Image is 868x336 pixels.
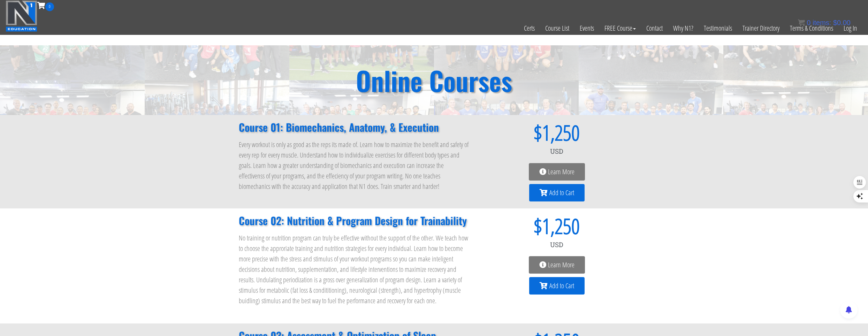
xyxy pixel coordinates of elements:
span: 1,250 [542,215,580,236]
a: FREE Course [599,11,641,45]
span: Learn More [548,261,574,268]
span: items: [813,19,831,26]
a: Add to Cart [529,184,585,201]
span: $ [833,19,837,26]
span: 0 [45,2,54,11]
a: Testimonials [699,11,737,45]
span: 0 [807,19,810,26]
p: No training or nutrition program can truly be effective without the support of the other. We teac... [239,233,470,306]
span: Add to Cart [549,189,574,196]
span: 1,250 [542,122,580,143]
h2: Course 02: Nutrition & Program Design for Trainability [239,215,470,226]
span: $ [484,215,542,236]
h2: Course 01: Biomechanics, Anatomy, & Execution [239,122,470,132]
div: USD [484,236,629,253]
span: $ [484,122,542,143]
a: Certs [519,11,540,45]
p: Every workout is only as good as the reps its made of. Learn how to maximize the benefit and safe... [239,139,470,192]
a: Learn More [529,256,585,274]
h2: Online Courses [356,67,512,93]
a: Why N1? [668,11,699,45]
a: 0 [37,1,54,10]
span: Add to Cart [549,282,574,289]
a: Events [574,11,599,45]
img: icon11.png [798,19,805,26]
a: Add to Cart [529,277,585,295]
img: n1-education [6,0,37,32]
bdi: 0.00 [833,19,851,26]
div: USD [484,143,629,160]
a: Trainer Directory [737,11,785,45]
span: Learn More [548,168,574,175]
a: Learn More [529,163,585,181]
a: Log In [838,11,862,45]
a: 0 items: $0.00 [798,19,851,26]
a: Terms & Conditions [785,11,838,45]
a: Course List [540,11,574,45]
a: Contact [641,11,668,45]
